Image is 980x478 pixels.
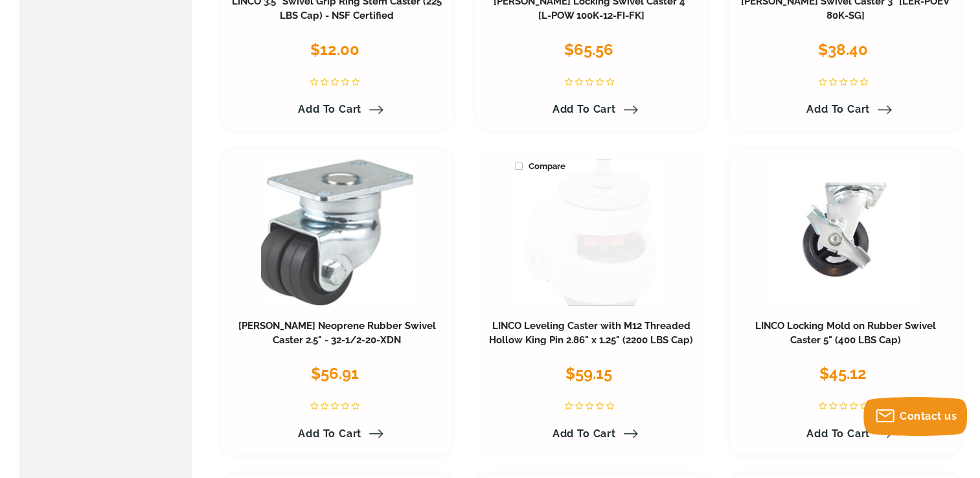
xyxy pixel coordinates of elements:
[553,427,616,440] span: Add to Cart
[298,103,361,115] span: Add to Cart
[545,423,638,445] a: Add to Cart
[238,320,436,346] a: [PERSON_NAME] Neoprene Rubber Swivel Caster 2.5" - 32-1/2-20-XDN
[515,159,565,174] span: Compare
[290,423,383,445] a: Add to Cart
[799,98,892,120] a: Add to Cart
[564,40,613,59] span: $65.56
[863,397,967,436] button: Contact us
[799,423,892,445] a: Add to Cart
[298,427,361,440] span: Add to Cart
[818,40,868,59] span: $38.40
[806,103,870,115] span: Add to Cart
[755,320,936,346] a: LINCO Locking Mold on Rubber Swivel Caster 5" (400 LBS Cap)
[290,98,383,120] a: Add to Cart
[489,320,693,346] a: LINCO Leveling Caster with M12 Threaded Hollow King Pin 2.86" x 1.25" (2200 LBS Cap)
[310,40,359,59] span: $12.00
[553,103,616,115] span: Add to Cart
[545,98,638,120] a: Add to Cart
[819,364,867,383] span: $45.12
[806,427,870,440] span: Add to Cart
[311,364,359,383] span: $56.91
[900,410,957,422] span: Contact us
[565,364,612,383] span: $59.15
